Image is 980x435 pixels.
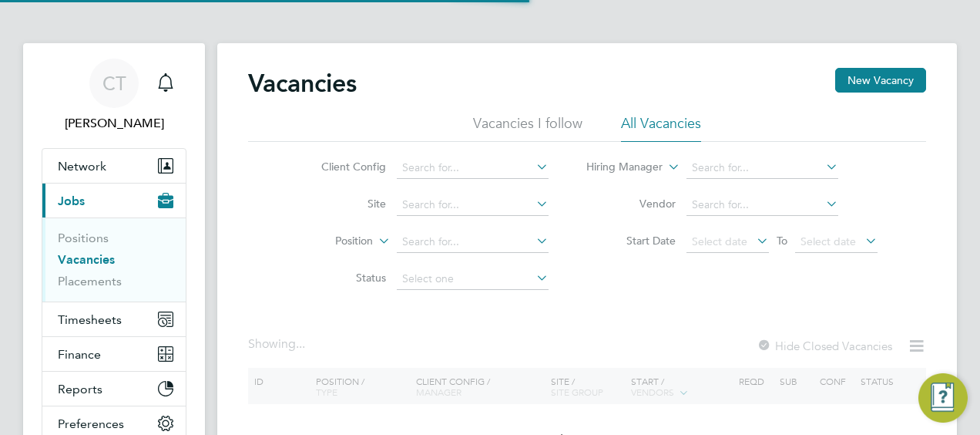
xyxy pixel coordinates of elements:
span: To [772,231,792,251]
button: Network [42,149,186,183]
span: Network [58,159,106,174]
label: Start Date [587,234,676,248]
span: Select date [800,234,856,248]
button: Finance [42,337,186,371]
label: Site [297,197,386,211]
input: Search for... [686,157,838,179]
h2: Vacancies [248,68,357,99]
input: Select one [397,268,549,290]
a: Placements [58,274,122,288]
button: Engage Resource Center [918,373,968,423]
li: All Vacancies [621,114,701,142]
span: CT [102,73,126,93]
input: Search for... [686,194,838,216]
input: Search for... [397,231,549,253]
input: Search for... [397,194,549,216]
input: Search for... [397,157,549,179]
span: Finance [58,347,101,362]
label: Hide Closed Vacancies [757,339,892,353]
label: Vendor [587,197,676,211]
span: Preferences [58,416,124,431]
a: Vacancies [58,252,115,267]
button: New Vacancy [835,68,926,93]
div: Showing [248,336,308,352]
button: Timesheets [42,302,186,336]
span: Chloe Taquin [42,114,186,133]
li: Vacancies I follow [473,114,582,142]
label: Position [284,234,373,249]
label: Hiring Manager [574,160,663,175]
label: Client Config [297,160,386,174]
span: Reports [58,382,102,396]
span: Jobs [58,194,85,208]
label: Status [297,271,386,285]
a: Positions [58,231,109,245]
a: CT[PERSON_NAME] [42,59,186,133]
span: ... [296,336,305,352]
button: Reports [42,372,186,406]
div: Jobs [42,217,186,302]
span: Select date [692,234,747,248]
span: Timesheets [58,312,122,327]
button: Jobs [42,184,186,217]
